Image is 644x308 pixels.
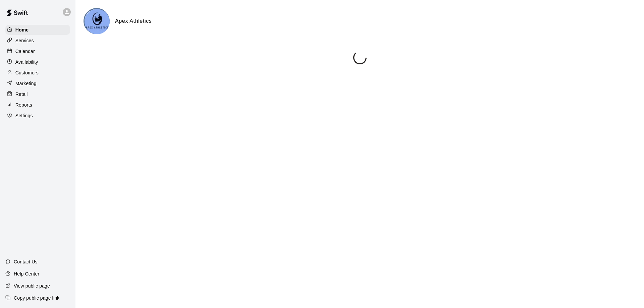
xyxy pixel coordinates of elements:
[15,69,39,76] p: Customers
[15,102,32,108] p: Reports
[14,258,38,265] p: Contact Us
[5,57,70,67] a: Availability
[5,25,70,35] a: Home
[15,91,28,98] p: Retail
[15,59,38,65] p: Availability
[5,36,70,46] a: Services
[14,295,59,301] p: Copy public page link
[115,17,152,25] h6: Apex Athletics
[5,111,70,121] a: Settings
[5,78,70,88] a: Marketing
[5,46,70,56] a: Calendar
[15,112,33,119] p: Settings
[15,80,37,87] p: Marketing
[14,270,39,277] p: Help Center
[14,283,50,289] p: View public page
[5,89,70,99] a: Retail
[15,48,35,55] p: Calendar
[5,100,70,110] a: Reports
[85,9,110,34] img: Apex Athletics logo
[15,26,29,33] p: Home
[5,68,70,78] a: Customers
[15,37,34,44] p: Services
